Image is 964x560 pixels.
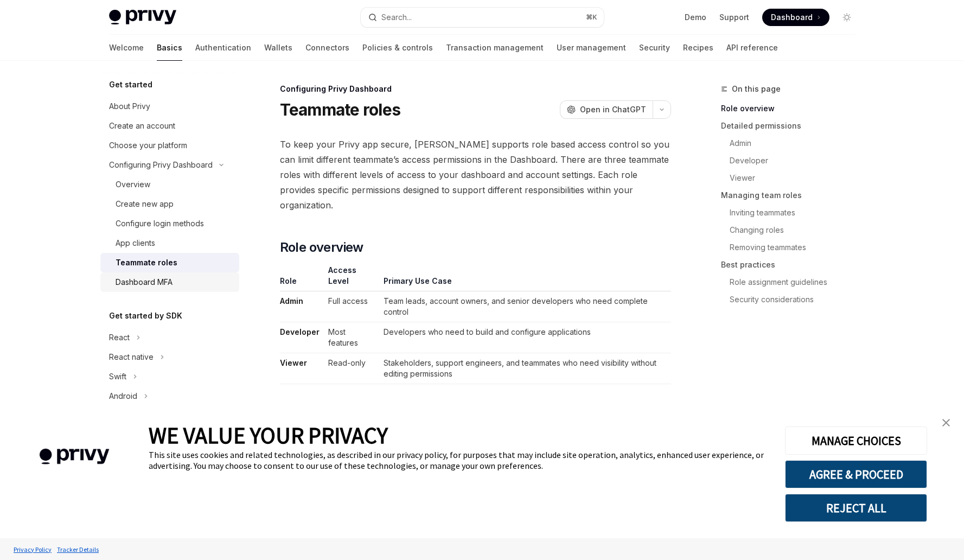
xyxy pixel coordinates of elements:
a: Managing team roles [721,187,864,204]
button: REJECT ALL [785,494,927,522]
h1: Teammate roles [280,100,401,119]
a: Demo [685,12,706,23]
a: Security considerations [730,291,864,308]
a: Viewer [730,169,864,187]
div: About Privy [109,100,150,113]
a: Role assignment guidelines [730,273,864,291]
img: company logo [16,433,132,480]
td: Full access [324,291,379,322]
a: About Privy [100,97,239,116]
a: Teammate roles [100,253,239,272]
a: Create new app [100,194,239,214]
a: Inviting teammates [730,204,864,221]
strong: Admin [280,296,303,306]
div: Android [109,390,137,403]
img: light logo [109,10,176,25]
div: App clients [116,237,155,250]
td: Most features [324,322,379,353]
button: Search...⌘K [361,8,604,27]
span: WE VALUE YOUR PRIVACY [149,421,388,449]
span: Dashboard [771,12,813,23]
a: Basics [157,35,182,61]
span: Open in ChatGPT [580,104,646,115]
div: Teammate roles [116,256,177,269]
a: Transaction management [446,35,544,61]
a: Policies & controls [362,35,433,61]
a: Configure login methods [100,214,239,233]
div: React native [109,351,154,364]
a: Security [639,35,670,61]
div: Swift [109,370,126,383]
td: Team leads, account owners, and senior developers who need complete control [379,291,671,322]
a: Overview [100,175,239,194]
a: Create an account [100,116,239,136]
div: Configure login methods [116,217,204,230]
a: Dashboard [762,9,829,26]
a: Wallets [264,35,292,61]
a: Authentication [195,35,251,61]
a: Tracker Details [54,540,101,559]
td: Read-only [324,353,379,384]
a: API reference [726,35,778,61]
strong: Viewer [280,358,307,367]
td: Developers who need to build and configure applications [379,322,671,353]
a: Privacy Policy [11,540,54,559]
span: ⌘ K [586,13,597,22]
a: Support [719,12,749,23]
span: Role overview [280,239,363,256]
a: Recipes [683,35,713,61]
a: Detailed permissions [721,117,864,135]
div: Create an account [109,119,175,132]
a: Removing teammates [730,239,864,256]
button: Toggle dark mode [838,9,856,26]
div: Configuring Privy Dashboard [109,158,213,171]
th: Role [280,265,324,291]
button: AGREE & PROCEED [785,460,927,488]
div: React [109,331,130,344]
div: Create new app [116,198,174,211]
a: Connectors [305,35,349,61]
h5: Get started [109,78,152,91]
div: Search... [381,11,412,24]
a: Welcome [109,35,144,61]
a: Developer [730,152,864,169]
div: Choose your platform [109,139,187,152]
a: Best practices [721,256,864,273]
div: Configuring Privy Dashboard [280,84,671,94]
a: Dashboard MFA [100,272,239,292]
img: close banner [942,419,950,427]
h5: Get started by SDK [109,309,182,322]
a: Role overview [721,100,864,117]
div: Dashboard MFA [116,276,173,289]
button: MANAGE CHOICES [785,427,927,455]
div: Overview [116,178,150,191]
a: User management [557,35,626,61]
strong: Developer [280,327,320,336]
span: To keep your Privy app secure, [PERSON_NAME] supports role based access control so you can limit ... [280,137,671,213]
a: close banner [935,412,957,434]
div: This site uses cookies and related technologies, as described in our privacy policy, for purposes... [149,449,769,471]
button: Open in ChatGPT [560,100,653,119]
th: Access Level [324,265,379,291]
a: Choose your platform [100,136,239,155]
a: Admin [730,135,864,152]
td: Stakeholders, support engineers, and teammates who need visibility without editing permissions [379,353,671,384]
a: Changing roles [730,221,864,239]
span: On this page [732,82,781,96]
th: Primary Use Case [379,265,671,291]
a: App clients [100,233,239,253]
